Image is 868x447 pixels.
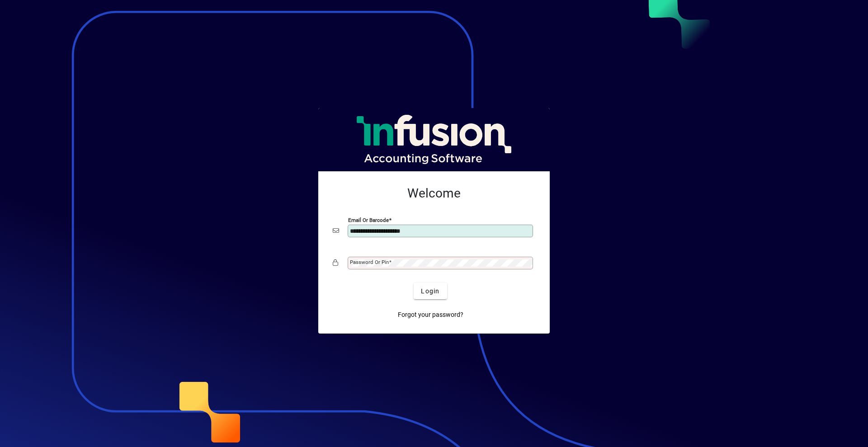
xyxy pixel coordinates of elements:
[350,259,389,265] mat-label: Password or Pin
[398,310,463,320] span: Forgot your password?
[348,217,389,223] mat-label: Email or Barcode
[421,287,439,296] span: Login
[394,306,467,323] a: Forgot your password?
[333,186,535,201] h2: Welcome
[414,283,447,299] button: Login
